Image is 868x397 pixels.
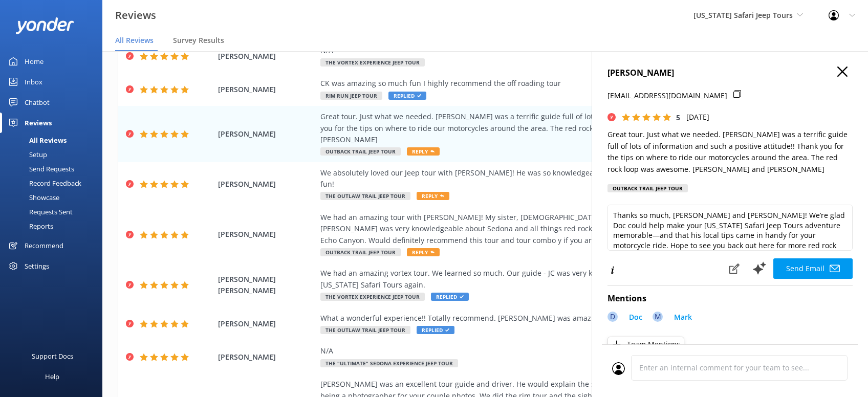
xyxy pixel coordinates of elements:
[320,326,410,334] span: The Outlaw Trail Jeep Tour
[6,162,74,176] div: Send Requests
[320,293,425,301] span: The Vortex Experience Jeep Tour
[607,312,618,322] div: D
[417,192,449,200] span: Reply
[669,312,692,325] a: Mark
[431,293,469,301] span: Replied
[25,113,52,133] div: Reviews
[320,248,401,256] span: Outback Trail Jeep Tour
[320,58,425,67] span: The Vortex Experience Jeep Tour
[6,133,67,147] div: All Reviews
[607,67,853,80] h4: [PERSON_NAME]
[388,92,426,100] span: Replied
[6,147,102,162] a: Setup
[25,51,44,72] div: Home
[25,235,63,256] div: Recommend
[676,113,680,122] span: 5
[218,274,315,297] span: [PERSON_NAME] [PERSON_NAME]
[6,205,102,219] a: Requests Sent
[693,10,793,20] span: [US_STATE] Safari Jeep Tours
[837,67,848,78] button: Close
[6,147,47,162] div: Setup
[218,351,315,363] span: [PERSON_NAME]
[6,133,102,147] a: All Reviews
[686,112,709,123] p: [DATE]
[320,111,783,145] div: Great tour. Just what we needed. [PERSON_NAME] was a terrific guide full of lots of information a...
[320,268,783,291] div: We had an amazing vortex tour. We learned so much. Our guide - JC was very knowledgeable and kind...
[674,312,692,323] p: Mark
[624,312,642,325] a: Doc
[607,205,853,251] textarea: Thanks so much, [PERSON_NAME] and [PERSON_NAME]! We’re glad Doc could help make your [US_STATE] S...
[218,51,315,62] span: [PERSON_NAME]
[320,212,783,246] div: We had an amazing tour with [PERSON_NAME]! My sister, [DEMOGRAPHIC_DATA] year old dad and I did t...
[653,312,663,322] div: M
[607,292,853,305] h4: Mentions
[6,190,102,205] a: Showcase
[320,345,783,357] div: N/A
[6,176,81,190] div: Record Feedback
[629,312,642,323] p: Doc
[612,362,625,375] img: user_profile.svg
[25,256,49,276] div: Settings
[218,128,315,140] span: [PERSON_NAME]
[6,190,59,205] div: Showcase
[607,184,688,192] div: Outback Trail Jeep Tour
[32,346,73,366] div: Support Docs
[773,258,853,279] button: Send Email
[25,72,42,92] div: Inbox
[45,366,59,387] div: Help
[320,192,410,200] span: The Outlaw Trail Jeep Tour
[25,92,50,113] div: Chatbot
[6,205,73,219] div: Requests Sent
[218,229,315,240] span: [PERSON_NAME]
[607,90,727,101] p: [EMAIL_ADDRESS][DOMAIN_NAME]
[417,326,454,334] span: Replied
[115,35,154,46] span: All Reviews
[218,318,315,329] span: [PERSON_NAME]
[6,176,102,190] a: Record Feedback
[218,179,315,190] span: [PERSON_NAME]
[6,219,102,233] a: Reports
[607,337,684,352] button: Team Mentions
[320,147,401,156] span: Outback Trail Jeep Tour
[218,84,315,95] span: [PERSON_NAME]
[320,167,783,190] div: We absolutely loved our Jeep tour with [PERSON_NAME]! He was so knowledgeable and informative and...
[407,248,440,256] span: Reply
[320,92,382,100] span: Rim Run Jeep Tour
[320,78,783,89] div: CK was amazing so much fun I highly recommend the off roading tour
[320,313,783,324] div: What a wonderful experience!! Totally recommend. [PERSON_NAME] was amazing. Very knowledgeable.
[173,35,224,46] span: Survey Results
[607,129,853,175] p: Great tour. Just what we needed. [PERSON_NAME] was a terrific guide full of lots of information a...
[320,359,458,367] span: The "Ultimate" Sedona Experience Jeep Tour
[115,7,156,24] h3: Reviews
[407,147,440,156] span: Reply
[6,219,53,233] div: Reports
[15,17,74,34] img: yonder-white-logo.png
[6,162,102,176] a: Send Requests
